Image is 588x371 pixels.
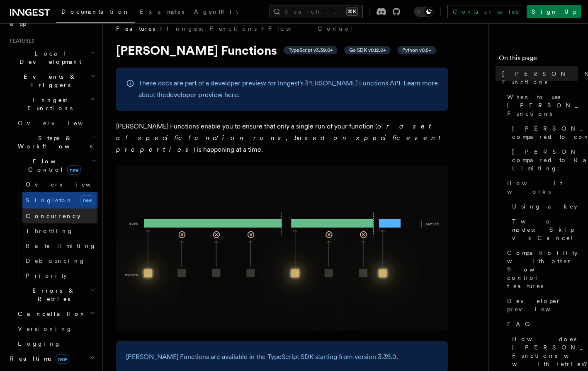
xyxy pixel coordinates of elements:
p: These docs are part of a developer preview for Inngest's [PERSON_NAME] Functions API. Learn more ... [138,78,438,101]
button: Flow Controlnew [15,154,97,177]
a: Compatibility with other flow control features [504,245,578,293]
a: [PERSON_NAME] Functions [499,66,578,90]
button: Search...⌘K [270,5,363,18]
a: Overview [15,116,97,131]
div: Inngest Functions [7,116,97,351]
button: Local Development [7,46,97,69]
span: Logging [18,340,61,347]
a: How it works [504,176,578,199]
span: Throttling [26,228,73,234]
button: Events & Triggers [7,69,97,92]
a: Concurrency [22,209,97,223]
span: Events & Triggers [7,73,90,89]
span: Overview [26,181,111,188]
span: TypeScript v3.39.0+ [289,47,333,53]
span: Errors & Retries [15,286,90,303]
a: Singletonnew [22,192,97,209]
button: Inngest Functions [7,92,97,116]
a: Contact sales [447,5,523,18]
a: Two modes: Skip vs Cancel [509,214,578,245]
span: How it works [507,179,578,196]
a: Overview [22,177,97,192]
span: AgentKit [194,8,238,15]
p: [PERSON_NAME] Functions enable you to ensure that only a single run of your function ( ) is happe... [116,121,448,155]
span: new [67,165,81,175]
span: Documentation [61,8,130,15]
div: Flow Controlnew [15,177,97,283]
button: Cancellation [15,306,97,321]
p: [PERSON_NAME] Functions are available in the TypeScript SDK starting from version 3.39.0. [126,351,438,363]
button: Errors & Retries [15,283,97,306]
a: Logging [15,336,97,351]
a: Inngest Functions [167,24,257,33]
a: Debouncing [22,253,97,268]
span: Go SDK v0.12.0+ [349,47,386,53]
span: Using a key [512,202,577,211]
span: Flow Control [15,157,91,174]
a: Examples [135,2,189,22]
span: Cancellation [15,310,86,318]
span: Features [116,24,155,33]
span: Rate limiting [26,242,96,249]
a: Developer preview [504,293,578,317]
a: FAQ [504,317,578,332]
a: AgentKit [189,2,243,22]
h1: [PERSON_NAME] Functions [116,43,448,58]
a: Sign Up [527,5,581,18]
span: Versioning [18,325,73,332]
a: Flow Control [268,24,353,33]
span: Realtime [7,354,69,363]
button: Realtimenew [7,351,97,366]
span: Concurrency [26,213,80,219]
a: developer preview here [166,91,238,99]
kbd: ⌘K [346,7,358,16]
span: Priority [26,272,67,279]
span: new [80,195,94,205]
em: or a set of specific function runs, based on specific event properties [116,122,445,153]
img: Singleton Functions only process one run at a time. [116,165,448,331]
a: Priority [22,268,97,283]
span: Steps & Workflows [15,134,92,150]
span: Debouncing [26,257,85,264]
span: FAQ [507,320,534,328]
span: Singleton [26,197,73,204]
a: Documentation [56,2,135,23]
span: Local Development [7,49,90,66]
span: Examples [140,8,184,15]
a: Using a key [509,199,578,214]
span: Two modes: Skip vs Cancel [512,217,578,242]
h4: On this page [499,53,578,66]
a: When to use [PERSON_NAME] Functions [504,90,578,121]
a: Throttling [22,223,97,238]
span: Features [7,38,34,44]
a: [PERSON_NAME] compared to Rate Limiting: [509,144,578,176]
span: Compatibility with other flow control features [507,249,578,290]
span: Inngest Functions [7,96,90,112]
a: Rate limiting [22,238,97,253]
button: Steps & Workflows [15,131,97,154]
span: Overview [18,120,103,126]
button: Toggle dark mode [414,7,434,17]
a: [PERSON_NAME] compared to concurrency: [509,121,578,144]
span: Python v0.5+ [402,47,431,53]
a: Versioning [15,321,97,336]
span: Developer preview [507,297,578,313]
span: new [56,354,69,364]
